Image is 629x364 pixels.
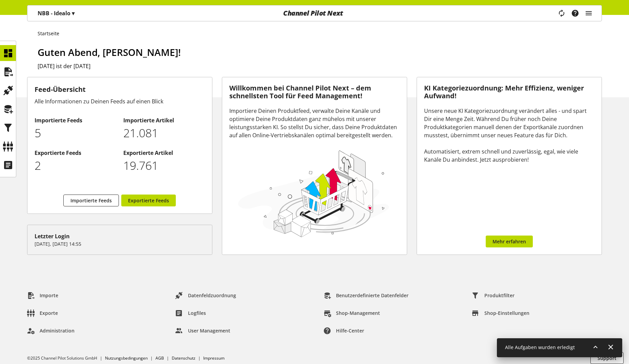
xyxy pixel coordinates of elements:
a: AGB [155,355,164,361]
div: Alle Informationen zu Deinen Feeds auf einen Blick [35,97,205,105]
span: Datenfeldzuordnung [188,292,236,299]
span: Importierte Feeds [70,197,112,204]
p: 5 [35,124,116,142]
h3: Feed-Übersicht [35,84,205,95]
li: ©2025 Channel Pilot Solutions GmbH [27,355,105,361]
span: Support [597,355,616,362]
a: Impressum [203,355,225,361]
a: Exporte [22,307,63,319]
h2: Importierte Artikel [123,116,205,124]
p: [DATE], [DATE] 14:55 [35,240,205,247]
a: Importierte Feeds [63,195,119,206]
nav: main navigation [27,5,602,21]
span: Mehr erfahren [492,238,526,245]
span: Produktfilter [484,292,515,299]
div: Importiere Deinen Produktfeed, verwalte Deine Kanäle und optimiere Deine Produktdaten ganz mühelo... [229,107,400,139]
span: Shop-Einstellungen [484,309,529,317]
span: Alle Aufgaben wurden erledigt [505,344,575,350]
a: Produktfilter [466,289,520,302]
h2: [DATE] ist der [DATE] [38,62,602,70]
span: Guten Abend, [PERSON_NAME]! [38,46,181,59]
a: Datenfeldzuordnung [170,289,242,302]
span: Logfiles [188,309,206,317]
span: Exporte [40,309,58,317]
a: Administration [22,325,80,337]
div: Unsere neue KI Kategoriezuordnung verändert alles - und spart Dir eine Menge Zeit. Während Du frü... [424,107,594,164]
span: Importe [40,292,58,299]
a: Shop-Management [318,307,385,319]
p: NBB - Idealo [38,9,75,17]
span: User Management [188,327,230,334]
span: Hilfe-Center [336,327,364,334]
p: 19761 [123,157,205,174]
a: Logfiles [170,307,211,319]
span: Exportierte Feeds [128,197,169,204]
h3: Willkommen bei Channel Pilot Next – dem schnellsten Tool für Feed Management! [229,84,400,100]
h2: Importierte Feeds [35,116,116,124]
h2: Exportierte Artikel [123,149,205,157]
a: Shop-Einstellungen [466,307,535,319]
span: Benutzerdefinierte Datenfelder [336,292,408,299]
p: 2 [35,157,116,174]
p: 21081 [123,124,205,142]
a: Nutzungsbedingungen [105,355,148,361]
h3: KI Kategoriezuordnung: Mehr Effizienz, weniger Aufwand! [424,84,594,100]
a: Exportierte Feeds [121,195,176,206]
div: Letzter Login [35,232,205,240]
a: Datenschutz [172,355,195,361]
a: Hilfe-Center [318,325,370,337]
span: ▾ [72,9,75,17]
a: Benutzerdefinierte Datenfelder [318,289,414,302]
img: 78e1b9dcff1e8392d83655fcfc870417.svg [236,148,391,239]
span: Shop-Management [336,309,380,317]
span: Administration [40,327,75,334]
h2: Exportierte Feeds [35,149,116,157]
a: User Management [170,325,236,337]
button: Support [590,352,624,364]
a: Mehr erfahren [486,236,533,247]
a: Importe [22,289,64,302]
